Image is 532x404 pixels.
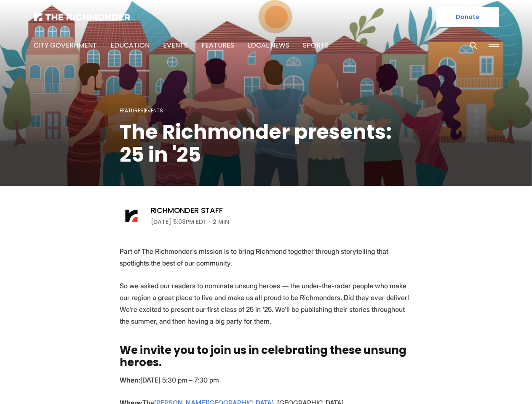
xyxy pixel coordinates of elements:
[248,40,289,50] a: Local News
[110,40,150,50] a: Education
[145,107,163,114] a: Events
[120,376,140,384] strong: When:
[201,40,234,50] a: Features
[303,40,329,50] a: Sports
[151,205,223,215] a: Richmonder Staff
[120,280,413,327] p: So we asked our readers to nominate unsung heroes — the under-the-radar people who make our regio...
[436,7,499,27] a: Donate
[213,217,229,227] span: 2 min
[120,344,413,369] h2: We invite you to join us in celebrating these unsung heroes.
[120,245,413,269] p: Part of The Richmonder's mission is to bring Richmond together through storytelling that spotligh...
[163,40,188,50] a: Events
[34,13,131,21] img: The Richmonder
[120,374,413,386] p: [DATE] 5:30 pm – 7:30 pm
[151,217,207,227] time: [DATE] 5:08PM EDT
[467,39,480,52] button: Search this site
[120,107,144,114] a: Features
[34,40,97,50] a: City Government
[120,204,143,228] img: Richmonder Staff
[120,121,413,166] h1: The Richmonder presents: 25 in '25
[120,106,413,116] div: |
